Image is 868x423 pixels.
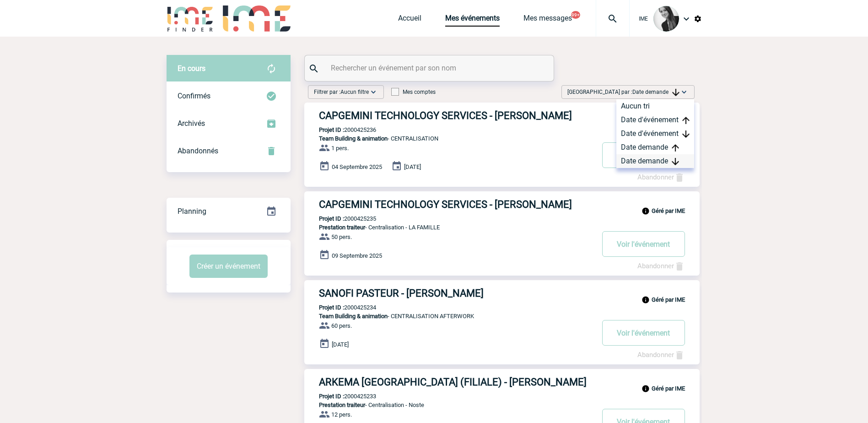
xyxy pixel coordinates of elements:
[167,110,291,137] div: Retrouvez ici tous les événements que vous avez décidé d'archiver
[319,135,388,142] span: Team Building & animation
[637,262,685,270] a: Abandonner
[602,231,685,257] button: Voir l'événement
[340,89,369,95] span: Aucun filtre
[391,89,436,95] label: Mes comptes
[672,89,679,96] img: arrow_downward.png
[653,6,679,32] img: 101050-0.jpg
[178,146,218,155] span: Abandonnés
[616,141,694,154] div: Date demande
[331,411,352,418] span: 12 pers.
[602,320,685,346] button: Voir l'événement
[331,233,352,240] span: 50 pers.
[167,197,291,224] a: Planning
[404,163,421,170] span: [DATE]
[642,385,650,393] img: info_black_24dp.svg
[319,215,344,222] b: Projet ID :
[642,207,650,215] img: info_black_24dp.svg
[642,296,650,304] img: info_black_24dp.svg
[369,87,378,97] img: baseline_expand_more_white_24dp-b.png
[319,376,593,388] h3: ARKEMA [GEOGRAPHIC_DATA] (FILIALE) - [PERSON_NAME]
[178,64,205,73] span: En cours
[682,117,690,124] img: arrow_upward.png
[652,207,685,214] b: Géré par IME
[319,110,593,121] h3: CAPGEMINI TECHNOLOGY SERVICES - [PERSON_NAME]
[319,393,344,400] b: Projet ID :
[331,322,352,329] span: 60 pers.
[319,313,388,320] span: Team Building & animation
[167,137,291,165] div: Retrouvez ici tous vos événements annulés
[178,207,206,216] span: Planning
[672,158,679,165] img: arrow_downward.png
[398,14,421,27] a: Accueil
[304,401,593,408] p: - Centralisation - Noste
[304,224,593,231] p: - Centralisation - LA FAMILLE
[319,401,365,408] span: Prestation traiteur
[616,99,694,113] div: Aucun tri
[682,130,690,138] img: arrow_downward.png
[304,135,593,142] p: - CENTRALISATION
[637,173,685,181] a: Abandonner
[319,287,593,299] h3: SANOFI PASTEUR - [PERSON_NAME]
[314,87,369,97] span: Filtrer par :
[304,199,700,210] a: CAPGEMINI TECHNOLOGY SERVICES - [PERSON_NAME]
[178,92,210,100] span: Confirmés
[329,61,532,75] input: Rechercher un événement par son nom
[652,296,685,303] b: Géré par IME
[616,127,694,141] div: Date d'événement
[616,154,694,168] div: Date demande
[304,287,700,299] a: SANOFI PASTEUR - [PERSON_NAME]
[571,11,580,19] button: 99+
[167,55,291,82] div: Retrouvez ici tous vos évènements avant confirmation
[304,110,700,121] a: CAPGEMINI TECHNOLOGY SERVICES - [PERSON_NAME]
[602,142,685,168] button: Voir l'événement
[637,351,685,359] a: Abandonner
[304,126,376,133] p: 2000425236
[178,119,205,128] span: Archivés
[304,376,700,388] a: ARKEMA [GEOGRAPHIC_DATA] (FILIALE) - [PERSON_NAME]
[167,198,291,225] div: Retrouvez ici tous vos événements organisés par date et état d'avancement
[632,89,679,95] span: Date demande
[304,304,376,311] p: 2000425234
[319,304,344,311] b: Projet ID :
[304,215,376,222] p: 2000425235
[304,393,376,400] p: 2000425233
[445,14,500,27] a: Mes événements
[332,163,382,170] span: 04 Septembre 2025
[319,199,593,210] h3: CAPGEMINI TECHNOLOGY SERVICES - [PERSON_NAME]
[616,113,694,127] div: Date d'événement
[639,16,648,22] span: IME
[332,252,382,259] span: 09 Septembre 2025
[319,224,365,231] span: Prestation traiteur
[523,14,572,27] a: Mes messages
[331,145,349,152] span: 1 pers.
[319,126,344,133] b: Projet ID :
[679,87,689,97] img: baseline_expand_more_white_24dp-b.png
[167,5,214,32] img: IME-Finder
[652,385,685,392] b: Géré par IME
[672,144,679,152] img: arrow_upward.png
[189,255,268,278] button: Créer un événement
[304,313,593,320] p: - CENTRALISATION AFTERWORK
[567,87,679,97] span: [GEOGRAPHIC_DATA] par :
[332,341,349,348] span: [DATE]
